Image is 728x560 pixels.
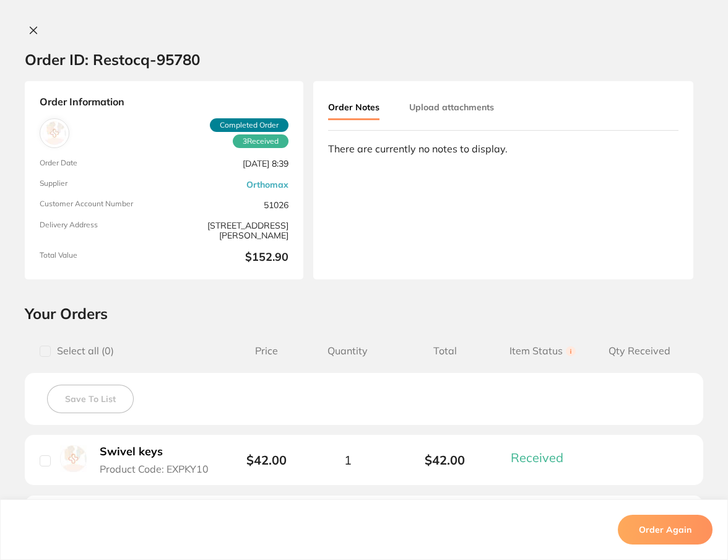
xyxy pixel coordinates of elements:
[40,251,159,265] span: Total Value
[169,251,288,265] b: $152.90
[25,50,200,69] h2: Order ID: Restocq- 95780
[40,199,159,210] span: Customer Account Number
[51,345,114,357] span: Select all ( 0 )
[169,221,288,241] span: [STREET_ADDRESS][PERSON_NAME]
[100,463,209,475] span: Product Code: EXPKY10
[169,159,288,169] span: [DATE] 8:39
[328,143,678,154] div: There are currently no notes to display.
[246,180,288,190] a: Orthomax
[43,121,66,145] img: Orthomax
[396,345,493,357] span: Total
[210,118,288,132] span: Completed Order
[396,453,493,467] b: $42.00
[507,450,578,465] button: Received
[328,96,379,120] button: Order Notes
[47,385,134,413] button: Save To List
[591,345,688,357] span: Qty Received
[494,345,591,357] span: Item Status
[299,345,396,357] span: Quantity
[25,304,703,323] h2: Your Orders
[234,345,299,357] span: Price
[60,445,87,472] img: Swivel keys
[96,445,216,475] button: Swivel keys Product Code: EXPKY10
[100,445,163,458] b: Swivel keys
[40,221,159,241] span: Delivery Address
[40,179,159,190] span: Supplier
[511,450,563,465] span: Received
[618,515,713,545] button: Order Again
[40,159,159,169] span: Order Date
[344,453,352,467] span: 1
[169,199,288,210] span: 51026
[246,452,287,468] b: $42.00
[409,96,494,118] button: Upload attachments
[233,134,288,148] span: Received
[40,96,288,108] strong: Order Information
